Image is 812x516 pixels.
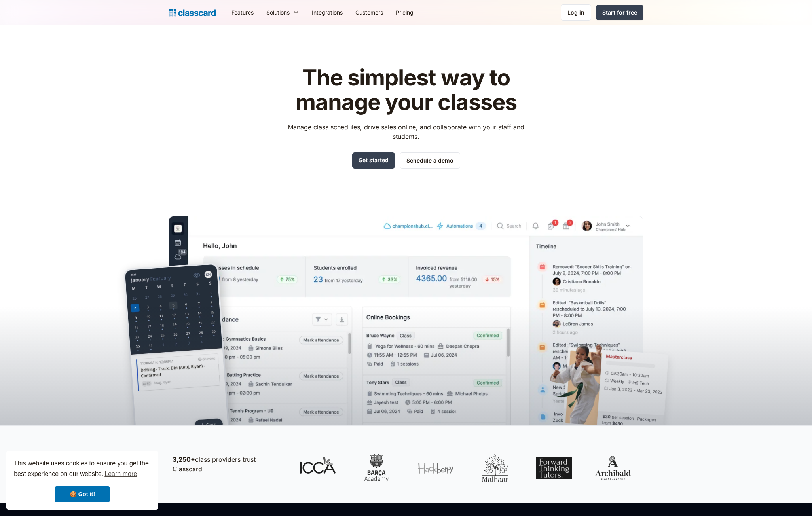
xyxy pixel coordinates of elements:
[169,7,216,18] a: home
[602,8,637,17] div: Start for free
[103,468,138,480] a: learn more about cookies
[281,122,532,141] p: Manage class schedules, drive sales online, and collaborate with your staff and students.
[266,8,290,17] div: Solutions
[281,66,532,114] h1: The simplest way to manage your classes
[6,451,158,510] div: cookieconsent
[260,4,305,21] div: Solutions
[596,5,643,20] a: Start for free
[349,4,389,21] a: Customers
[389,4,420,21] a: Pricing
[561,4,591,21] a: Log in
[400,152,460,169] a: Schedule a demo
[352,152,395,169] a: Get started
[567,8,584,17] div: Log in
[173,455,283,474] p: class providers trust Classcard
[14,459,151,480] span: This website uses cookies to ensure you get the best experience on our website.
[173,455,195,463] strong: 3,250+
[55,486,110,502] a: dismiss cookie message
[305,4,349,21] a: Integrations
[225,4,260,21] a: Features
